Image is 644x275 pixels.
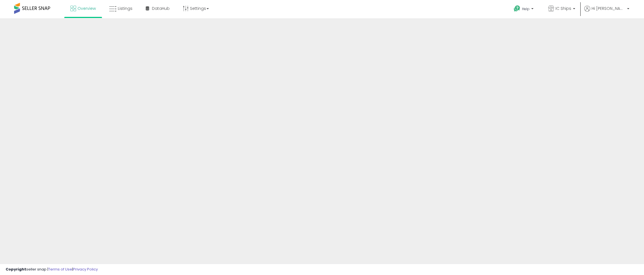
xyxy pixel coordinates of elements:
[592,6,625,11] span: Hi [PERSON_NAME]
[522,6,530,11] span: Help
[509,1,539,18] a: Help
[152,6,170,11] span: DataHub
[118,6,132,11] span: Listings
[514,5,521,12] i: Get Help
[78,6,96,11] span: Overview
[584,6,629,18] a: Hi [PERSON_NAME]
[556,6,571,11] span: IC Ships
